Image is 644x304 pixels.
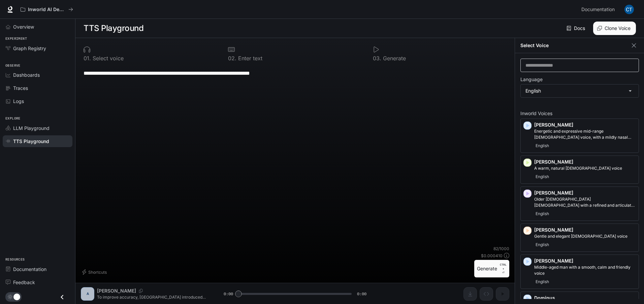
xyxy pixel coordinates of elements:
a: Docs [565,22,588,35]
span: Documentation [581,5,615,14]
span: Documentation [13,266,46,273]
span: English [534,210,550,218]
span: Graph Registry [13,45,46,52]
a: Dashboards [3,69,72,81]
span: English [534,241,550,249]
p: Middle-aged man with a smooth, calm and friendly voice [534,264,636,276]
p: 0 1 . [84,56,91,61]
p: $ 0.000410 [481,253,503,259]
span: Feedback [13,279,35,286]
a: Feedback [3,276,72,288]
button: Shortcuts [81,267,109,277]
a: Documentation [3,263,72,275]
button: All workspaces [18,3,76,16]
p: 0 2 . [228,56,236,61]
a: Logs [3,95,72,107]
p: [PERSON_NAME] [534,190,636,196]
p: Energetic and expressive mid-range male voice, with a mildly nasal quality [534,128,636,140]
h1: TTS Playground [84,22,143,35]
p: Generate [381,56,406,61]
span: Traces [13,85,28,92]
button: User avatar [622,3,636,16]
a: Traces [3,82,72,94]
p: Older British male with a refined and articulate voice [534,196,636,208]
p: [PERSON_NAME] [534,227,636,233]
span: Logs [13,98,24,105]
p: 0 3 . [373,56,381,61]
p: Enter text [236,56,262,61]
p: A warm, natural female voice [534,165,636,171]
button: Clone Voice [593,22,636,35]
button: GenerateCTRL +⏎ [474,260,509,277]
a: LLM Playground [3,122,72,134]
span: English [534,278,550,286]
span: Dark mode toggle [13,293,20,300]
p: Dominus [534,295,636,301]
p: Gentle and elegant female voice [534,233,636,239]
p: [PERSON_NAME] [534,258,636,264]
p: [PERSON_NAME] [534,159,636,165]
span: Dashboards [13,71,40,78]
a: Overview [3,21,72,33]
p: Inworld Voices [520,111,639,116]
span: LLM Playground [13,125,50,132]
p: Language [520,77,543,82]
span: English [534,173,550,181]
p: 82 / 1000 [493,246,509,251]
button: Close drawer [55,290,70,304]
span: TTS Playground [13,138,49,145]
p: ⏎ [500,263,507,275]
p: [PERSON_NAME] [534,122,636,128]
p: CTRL + [500,263,507,271]
p: Select voice [91,56,124,61]
span: Overview [13,23,34,30]
a: Graph Registry [3,42,72,54]
a: Documentation [579,3,620,16]
span: English [534,142,550,150]
a: TTS Playground [3,135,72,147]
p: Inworld AI Demos [28,7,66,12]
img: User avatar [624,5,634,14]
div: English [521,85,639,97]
